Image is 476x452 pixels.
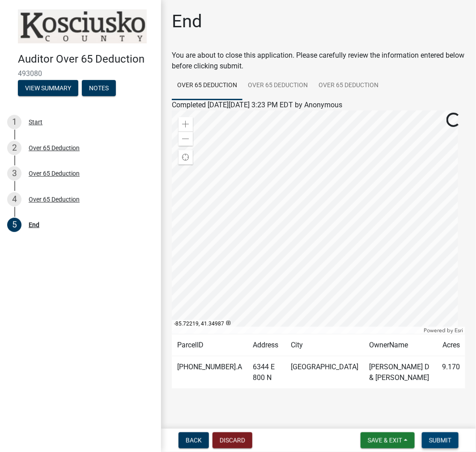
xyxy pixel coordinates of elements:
div: End [29,222,39,228]
span: 493080 [18,69,143,78]
div: Find my location [178,150,193,165]
div: Over 65 Deduction [29,170,80,177]
td: [PHONE_NUMBER].A [172,356,247,389]
div: Zoom out [178,131,193,146]
span: Back [186,437,202,444]
a: Over 65 Deduction [313,72,384,100]
div: 5 [7,218,21,232]
td: Acres [437,334,465,356]
td: [GEOGRAPHIC_DATA] [286,356,364,389]
td: 6344 E 800 N [247,356,286,389]
button: Discard [212,432,252,448]
wm-modal-confirm: Notes [82,85,116,92]
img: Kosciusko County, Indiana [18,9,147,43]
td: City [286,334,364,356]
div: 4 [7,192,21,207]
wm-modal-confirm: Summary [18,85,78,92]
div: Powered by [421,327,465,334]
button: Save & Exit [361,432,415,448]
div: Zoom in [178,117,193,131]
div: You are about to close this application. Please carefully review the information entered below be... [172,50,465,406]
h1: End [172,11,202,32]
td: OwnerName [364,334,437,356]
td: ParcelID [172,334,247,356]
div: Over 65 Deduction [29,145,80,151]
button: Submit [422,432,459,448]
a: Esri [455,327,463,334]
button: Notes [82,80,116,96]
div: 3 [7,166,21,181]
td: 9.170 [437,356,465,389]
td: [PERSON_NAME] D & [PERSON_NAME] [364,356,437,389]
button: Back [178,432,209,448]
span: Submit [429,437,451,444]
button: View Summary [18,80,78,96]
div: Over 65 Deduction [29,196,80,203]
a: Over 65 Deduction [172,72,242,100]
a: Over 65 Deduction [242,72,313,100]
h4: Auditor Over 65 Deduction [18,53,154,66]
div: Start [29,119,42,125]
span: Save & Exit [368,437,402,444]
div: 1 [7,115,21,129]
span: Completed [DATE][DATE] 3:23 PM EDT by Anonymous [172,101,342,109]
div: 2 [7,141,21,155]
td: Address [247,334,286,356]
